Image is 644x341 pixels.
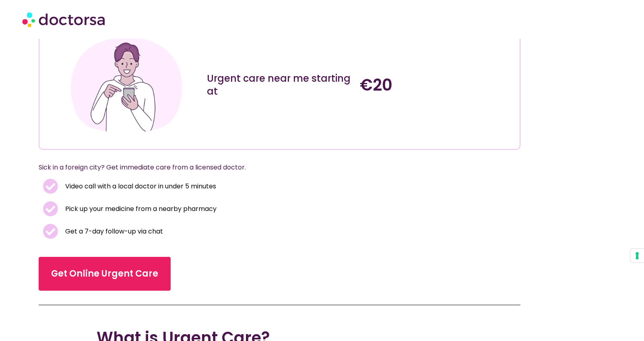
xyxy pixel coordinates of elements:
span: Video call with a local doctor in under 5 minutes [63,181,216,192]
span: Pick up your medicine from a nearby pharmacy [63,203,217,215]
button: Your consent preferences for tracking technologies [630,249,644,262]
a: Get Online Urgent Care [39,257,171,291]
img: Illustration depicting a young adult in a casual outfit, engaged with their smartphone. They are ... [68,27,184,143]
span: Get Online Urgent Care [51,267,158,280]
p: Sick in a foreign city? Get immediate care from a licensed doctor. [39,162,501,173]
h4: €20 [360,75,505,95]
span: Get a 7-day follow-up via chat [63,226,163,237]
h3: Urgent care near me starting at [207,72,352,98]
